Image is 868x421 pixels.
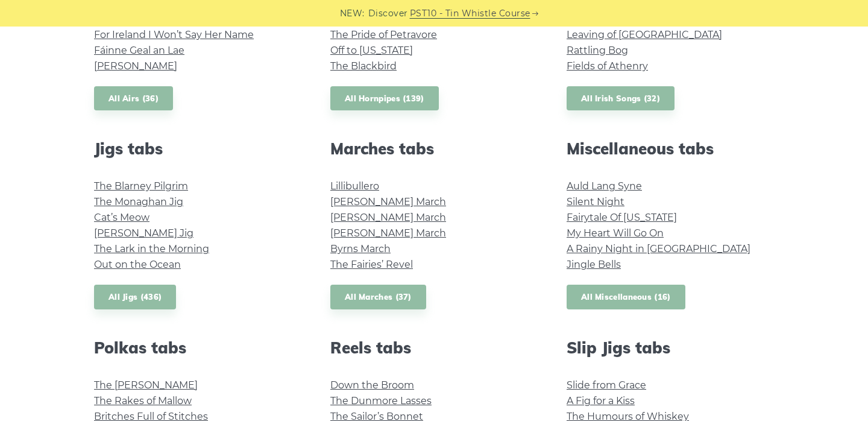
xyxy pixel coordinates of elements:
[567,196,624,207] a: Silent Night
[94,259,181,270] a: Out on the Ocean
[330,60,397,72] a: The Blackbird
[94,395,192,407] a: The Rakes of Mallow
[94,243,209,255] a: The Lark in the Morning
[330,338,538,357] h2: Reels tabs
[330,285,426,309] a: All Marches (37)
[94,180,188,192] a: The Blarney Pilgrim
[567,180,642,192] a: Auld Lang Syne
[330,86,439,111] a: All Hornpipes (139)
[94,338,301,357] h2: Polkas tabs
[567,212,677,223] a: Fairytale Of [US_STATE]
[330,259,413,270] a: The Fairies’ Revel
[567,86,675,111] a: All Irish Songs (32)
[567,243,750,255] a: A Rainy Night in [GEOGRAPHIC_DATA]
[330,196,446,207] a: [PERSON_NAME] March
[330,227,446,239] a: [PERSON_NAME] March
[330,243,391,255] a: Byrns March
[330,212,446,223] a: [PERSON_NAME] March
[330,379,414,391] a: Down the Broom
[567,139,774,158] h2: Miscellaneous tabs
[330,395,432,407] a: The Dunmore Lasses
[94,379,198,391] a: The [PERSON_NAME]
[94,196,183,207] a: The Monaghan Jig
[410,7,530,21] a: PST10 - Tin Whistle Course
[94,227,193,239] a: [PERSON_NAME] Jig
[94,60,177,72] a: [PERSON_NAME]
[94,139,301,158] h2: Jigs tabs
[340,7,365,21] span: NEW:
[567,338,774,357] h2: Slip Jigs tabs
[330,45,413,56] a: Off to [US_STATE]
[567,379,646,391] a: Slide from Grace
[94,285,176,309] a: All Jigs (436)
[567,60,648,72] a: Fields of Athenry
[94,45,184,56] a: Fáinne Geal an Lae
[330,180,379,192] a: Lillibullero
[567,285,685,309] a: All Miscellaneous (16)
[368,7,408,21] span: Discover
[567,29,722,40] a: Leaving of [GEOGRAPHIC_DATA]
[330,29,437,40] a: The Pride of Petravore
[94,29,254,40] a: For Ireland I Won’t Say Her Name
[94,86,173,111] a: All Airs (36)
[94,212,149,223] a: Cat’s Meow
[567,45,628,56] a: Rattling Bog
[567,259,621,270] a: Jingle Bells
[567,227,664,239] a: My Heart Will Go On
[567,395,635,407] a: A Fig for a Kiss
[330,139,538,158] h2: Marches tabs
